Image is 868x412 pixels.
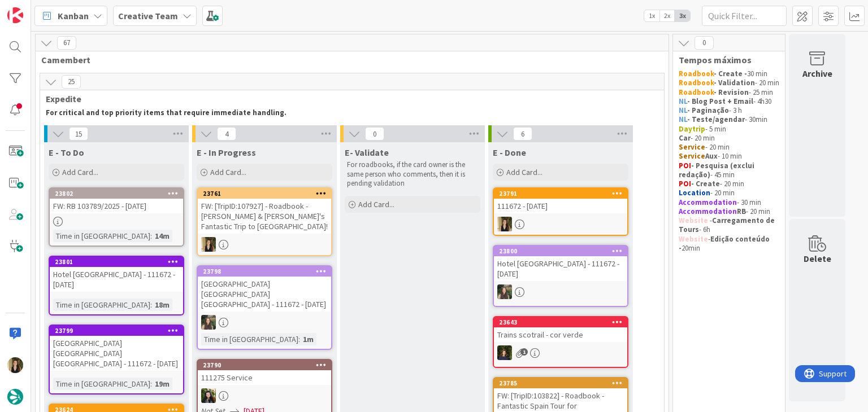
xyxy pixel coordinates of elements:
[679,69,714,78] strong: Roadbook
[675,10,690,21] span: 3x
[201,388,216,403] img: BC
[50,267,183,292] div: Hotel [GEOGRAPHIC_DATA] - 111672 - [DATE]
[695,36,714,50] span: 0
[494,378,627,388] div: 23785
[50,189,183,213] div: 23802FW: RB 103789/2025 - [DATE]
[494,246,627,256] div: 23800
[494,199,627,213] div: 111672 - [DATE]
[493,316,628,368] a: 23643Trains scotrail - cor verdeMC
[499,190,627,198] div: 23791
[49,256,184,315] a: 23801Hotel [GEOGRAPHIC_DATA] - 111672 - [DATE]Time in [GEOGRAPHIC_DATA]:18m
[513,127,532,141] span: 6
[679,106,779,115] p: - 3 h
[152,299,172,311] div: 18m
[679,125,779,134] p: - 5 min
[494,256,627,281] div: Hotel [GEOGRAPHIC_DATA] - 111672 - [DATE]
[55,190,183,198] div: 23802
[679,134,779,143] p: - 20 min
[679,115,687,124] strong: NL
[494,284,627,299] div: IG
[804,252,831,265] div: Delete
[198,388,331,403] div: BC
[201,333,298,345] div: Time in [GEOGRAPHIC_DATA]
[197,147,256,158] span: E - In Progress
[497,345,512,360] img: MC
[679,142,705,152] strong: Service
[203,268,331,275] div: 23798
[691,179,720,189] strong: - Create
[198,199,331,234] div: FW: [TripID:107927] - Roadbook - [PERSON_NAME] & [PERSON_NAME]'s Fantastic Trip to [GEOGRAPHIC_DA...
[347,160,478,188] p: For roadbooks, if the card owner is the same person who comments, then it is pending validation
[50,326,183,336] div: 23799
[679,198,737,207] strong: Accommodation
[679,189,779,198] p: - 20 min
[737,207,746,216] strong: RB
[644,10,659,21] span: 1x
[198,189,331,234] div: 23761FW: [TripID:107927] - Roadbook - [PERSON_NAME] & [PERSON_NAME]'s Fantastic Trip to [GEOGRAPH...
[499,318,627,326] div: 23643
[714,87,749,97] strong: - Revision
[150,378,152,390] span: :
[57,36,76,50] span: 67
[679,188,710,198] strong: Location
[679,161,691,170] strong: POI
[203,190,331,198] div: 23761
[198,277,331,312] div: [GEOGRAPHIC_DATA] [GEOGRAPHIC_DATA] [GEOGRAPHIC_DATA] - 111672 - [DATE]
[679,69,779,78] p: 30 min
[49,187,184,247] a: 23802FW: RB 103789/2025 - [DATE]Time in [GEOGRAPHIC_DATA]:14m
[714,78,755,87] strong: - Validation
[46,108,287,117] strong: For critical and top priority items that require immediate handling.
[494,217,627,231] div: SP
[201,315,216,330] img: IG
[499,247,627,255] div: 23800
[49,325,184,395] a: 23799[GEOGRAPHIC_DATA] [GEOGRAPHIC_DATA] [GEOGRAPHIC_DATA] - 111672 - [DATE]Time in [GEOGRAPHIC_D...
[358,199,394,209] span: Add Card...
[493,147,526,158] span: E - Done
[679,235,779,253] p: - 20min
[679,143,779,152] p: - 20 min
[497,284,512,299] img: IG
[679,124,705,134] strong: Daytrip
[69,127,88,141] span: 15
[494,317,627,327] div: 23643
[679,179,779,189] p: - 20 min
[150,230,152,242] span: :
[679,179,691,189] strong: POI
[679,216,708,225] strong: Website
[679,54,771,65] span: Tempos máximos
[197,187,332,256] a: 23761FW: [TripID:107927] - Roadbook - [PERSON_NAME] & [PERSON_NAME]'s Fantastic Trip to [GEOGRAPH...
[53,299,150,311] div: Time in [GEOGRAPHIC_DATA]
[679,216,779,235] p: - - 6h
[659,10,675,21] span: 2x
[345,147,389,158] span: E- Validate
[679,106,687,115] strong: NL
[198,266,331,277] div: 23798
[679,151,705,161] strong: Service
[198,189,331,199] div: 23761
[679,78,714,87] strong: Roadbook
[7,7,23,23] img: Visit kanbanzone.com
[50,326,183,371] div: 23799[GEOGRAPHIC_DATA] [GEOGRAPHIC_DATA] [GEOGRAPHIC_DATA] - 111672 - [DATE]
[50,189,183,199] div: 23802
[7,357,23,373] img: SP
[679,161,756,179] strong: - Pesquisa (exclui redação)
[679,97,687,106] strong: NL
[198,370,331,385] div: 111275 Service
[55,258,183,266] div: 23801
[494,317,627,342] div: 23643Trains scotrail - cor verde
[198,237,331,252] div: SP
[679,216,776,234] strong: Carregamento de Tours
[687,115,745,124] strong: - Teste/agendar
[679,152,779,161] p: - 10 min
[50,199,183,213] div: FW: RB 103789/2025 - [DATE]
[198,360,331,370] div: 23790
[198,360,331,385] div: 23790111275 Service
[520,348,528,356] span: 1
[705,151,718,161] strong: Aux
[24,2,51,15] span: Support
[679,87,714,97] strong: Roadbook
[494,246,627,281] div: 23800Hotel [GEOGRAPHIC_DATA] - 111672 - [DATE]
[62,75,81,89] span: 25
[499,379,627,387] div: 23785
[679,198,779,207] p: - 30 min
